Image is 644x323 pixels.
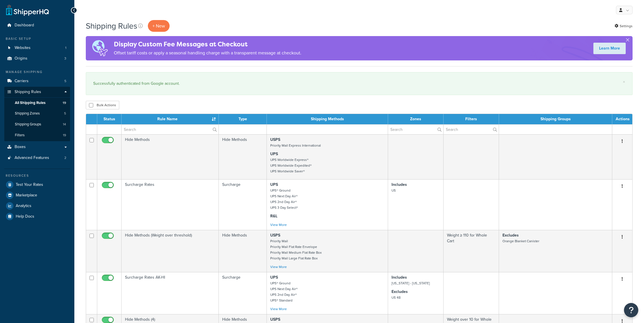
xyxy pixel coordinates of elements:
[122,114,219,124] th: Rule Name : activate to sort column ascending
[4,211,70,222] a: Help Docs
[15,90,41,94] span: Shipping Rules
[122,125,218,134] input: Search
[391,295,401,300] small: US 48
[4,43,70,53] li: Websites
[15,133,25,138] span: Filters
[270,222,287,227] a: View More
[219,179,267,230] td: Surcharge
[64,56,66,61] span: 3
[16,214,34,219] span: Help Docs
[4,87,70,141] li: Shipping Rules
[63,122,66,127] span: 14
[122,272,219,314] td: Surcharge Rates AK-HI
[270,213,277,219] strong: R&L
[15,101,45,105] span: All Shipping Rules
[86,20,137,31] h1: Shipping Rules
[4,70,70,74] div: Manage Shipping
[4,130,70,141] li: Filters
[15,46,31,50] span: Websites
[219,272,267,314] td: Surcharge
[391,188,396,193] small: US
[4,43,70,53] a: Websites 1
[624,303,638,317] button: Open Resource Center
[267,114,388,124] th: Shipping Methods
[4,153,70,163] li: Advanced Features
[4,108,70,119] a: Shipping Zones 5
[612,114,632,124] th: Actions
[444,114,499,124] th: Filters
[6,4,49,16] a: ShipperHQ Home
[270,182,278,188] strong: UPS
[270,232,280,238] strong: USPS
[499,114,612,124] th: Shipping Groups
[15,155,49,160] span: Advanced Features
[4,36,70,41] div: Basic Setup
[15,56,27,61] span: Origins
[122,134,219,179] td: Hide Methods
[4,98,70,108] a: All Shipping Rules 19
[270,281,298,303] small: UPS® Ground UPS Next Day Air® UPS 2nd Day Air® UPS® Standard
[114,49,301,57] p: Offset tariff costs or apply a seasonal handling charge with a transparent message at checkout.
[4,98,70,108] li: All Shipping Rules
[388,114,443,124] th: Zones
[4,180,70,190] a: Test Your Rates
[270,188,298,210] small: UPS® Ground UPS Next Day Air® UPS 2nd Day Air® UPS 3 Day Select®
[270,137,280,143] strong: USPS
[4,76,70,86] a: Carriers 5
[4,173,70,178] div: Resources
[4,119,70,130] a: Shipping Groups 14
[65,46,66,50] span: 1
[93,80,625,88] div: Successfully authenticated from Google account.
[4,201,70,211] li: Analytics
[16,204,31,208] span: Analytics
[4,130,70,141] a: Filters 19
[270,143,321,148] small: Priority Mail Express International
[114,40,301,49] h4: Display Custom Fee Messages at Checkout
[16,193,37,198] span: Marketplace
[64,79,66,84] span: 5
[4,119,70,130] li: Shipping Groups
[148,20,170,32] p: + New
[63,101,66,105] span: 19
[4,190,70,200] a: Marketplace
[391,281,430,286] small: [US_STATE] - [US_STATE]
[4,76,70,86] li: Carriers
[391,182,407,188] strong: Includes
[593,43,626,54] a: Learn More
[86,101,119,109] button: Bulk Actions
[16,182,43,187] span: Test Your Rates
[270,151,278,157] strong: UPS
[623,80,625,84] a: ×
[388,125,443,134] input: Search
[270,157,312,174] small: UPS Worldwide Express® UPS Worldwide Expedited® UPS Worldwide Saver®
[4,142,70,152] a: Boxes
[270,306,287,312] a: View More
[4,20,70,31] a: Dashboard
[219,230,267,272] td: Hide Methods
[97,114,122,124] th: Status
[615,22,633,30] a: Settings
[86,36,114,60] img: duties-banner-06bc72dcb5fe05cb3f9472aba00be2ae8eb53ab6f0d8bb03d382ba314ac3c341.png
[63,133,66,138] span: 19
[391,289,408,295] strong: Excludes
[444,230,499,272] td: Weight ≥ 110 for Whole Cart
[502,239,539,244] small: Orange Blanket Canister
[4,87,70,97] a: Shipping Rules
[15,122,41,127] span: Shipping Groups
[391,274,407,280] strong: Includes
[15,145,26,149] span: Boxes
[270,239,322,261] small: Priority Mail Priority Mail Flat Rate Envelope Priority Mail Medium Flat Rate Box Priority Mail L...
[4,53,70,64] li: Origins
[444,125,499,134] input: Search
[4,108,70,119] li: Shipping Zones
[502,232,519,238] strong: Excludes
[270,274,278,280] strong: UPS
[4,153,70,163] a: Advanced Features 2
[64,155,66,160] span: 2
[15,111,40,116] span: Shipping Zones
